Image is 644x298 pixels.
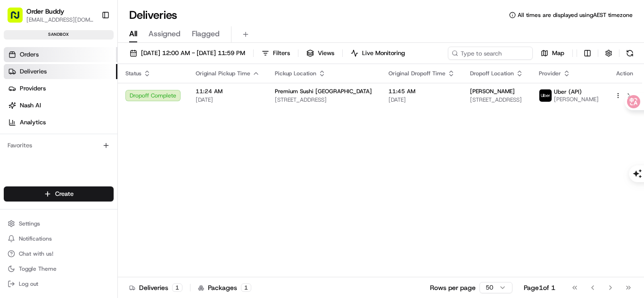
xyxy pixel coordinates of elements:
span: Pickup Location [275,70,316,77]
span: [PERSON_NAME] [554,96,599,103]
span: Live Monitoring [362,49,405,57]
button: [DATE] 12:00 AM - [DATE] 11:59 PM [125,47,249,60]
div: Page 1 of 1 [524,283,555,292]
div: Action [615,70,635,77]
span: Toggle Theme [19,265,57,273]
span: Orders [20,50,39,59]
div: Start new chat [32,90,155,99]
span: [DATE] [196,96,260,104]
p: Rows per page [430,283,476,292]
span: [STREET_ADDRESS] [275,96,373,104]
span: Nash AI [20,101,41,110]
div: 1 [172,283,182,292]
div: 📗 [9,137,17,145]
button: Refresh [623,47,636,60]
span: Settings [19,220,40,227]
button: Order Buddy[EMAIL_ADDRESS][DOMAIN_NAME] [4,4,98,26]
span: Views [318,49,334,57]
div: sandbox [4,30,114,40]
span: Map [552,49,564,57]
button: Notifications [4,232,114,245]
span: Deliveries [20,67,47,76]
span: Pylon [94,160,114,167]
span: Provider [539,70,561,77]
span: Analytics [20,118,46,127]
button: [EMAIL_ADDRESS][DOMAIN_NAME] [26,16,94,24]
span: Chat with us! [19,250,53,258]
span: [DATE] 12:00 AM - [DATE] 11:59 PM [141,49,245,57]
span: Uber (API) [554,88,582,96]
span: [DATE] [388,96,455,104]
span: All [129,28,137,40]
button: Start new chat [160,93,172,104]
button: Views [302,47,339,60]
div: 💻 [80,137,87,145]
button: Map [537,47,569,60]
a: Orders [4,47,117,62]
span: [STREET_ADDRESS] [470,96,524,104]
button: Filters [257,47,294,60]
span: Flagged [192,28,220,40]
div: Packages [198,283,251,292]
a: Powered byPylon [66,159,114,167]
a: 💻API Documentation [76,133,155,150]
div: 1 [241,283,251,292]
button: Live Monitoring [347,47,409,60]
p: Welcome 👋 [9,38,172,53]
button: Chat with us! [4,247,114,260]
input: Clear [25,61,156,71]
button: Order Buddy [26,7,64,16]
span: Providers [20,84,46,93]
span: Dropoff Location [470,70,514,77]
span: Original Dropoff Time [388,70,446,77]
button: Create [4,186,114,201]
span: Create [55,190,74,198]
a: Analytics [4,115,117,130]
img: 1736555255976-a54dd68f-1ca7-489b-9aae-adbdc363a1c4 [9,90,26,107]
span: Knowledge Base [19,137,72,146]
button: Log out [4,277,114,290]
span: API Documentation [89,137,151,146]
img: uber-new-logo.jpeg [539,89,552,102]
a: 📗Knowledge Base [6,133,76,150]
span: [PERSON_NAME] [470,88,515,95]
img: Nash [9,9,28,28]
input: Type to search [448,47,533,60]
div: Favorites [4,138,114,153]
span: Log out [19,280,38,288]
span: 11:24 AM [196,88,260,95]
a: Nash AI [4,98,117,113]
button: Settings [4,217,114,230]
span: Notifications [19,235,52,242]
span: Status [125,70,141,77]
a: Deliveries [4,64,117,79]
span: All times are displayed using AEST timezone [518,11,633,19]
span: Premium Sushi [GEOGRAPHIC_DATA] [275,88,372,95]
span: 11:45 AM [388,88,455,95]
div: Deliveries [129,283,182,292]
h1: Deliveries [129,8,177,23]
div: We're available if you need us! [32,99,119,107]
span: Assigned [149,28,181,40]
span: Original Pickup Time [196,70,250,77]
button: Toggle Theme [4,262,114,275]
span: Filters [273,49,290,57]
a: Providers [4,81,117,96]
